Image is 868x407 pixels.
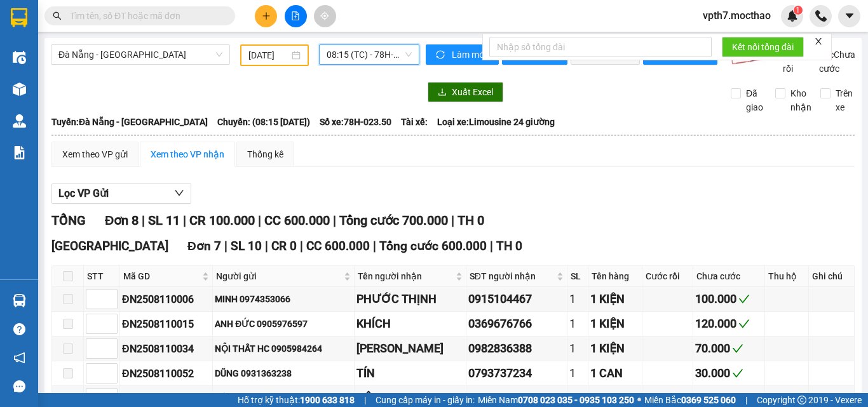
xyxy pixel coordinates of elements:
[333,213,336,228] span: |
[695,315,763,333] div: 120.000
[187,239,221,253] span: Đơn 7
[285,5,307,27] button: file-add
[11,8,27,27] img: logo-vxr
[142,213,145,228] span: |
[468,340,565,357] div: 0982836388
[174,188,184,198] span: down
[105,213,139,228] span: Đơn 8
[642,266,693,287] th: Cước rồi
[518,395,634,405] strong: 0708 023 035 - 0935 103 250
[262,11,271,20] span: plus
[815,10,827,22] img: phone-icon
[693,266,766,287] th: Chưa cước
[644,393,736,407] span: Miền Bắc
[785,86,817,114] span: Kho nhận
[468,364,565,382] div: 0793737234
[831,86,858,114] span: Trên xe
[215,317,351,331] div: ANH ĐỨC 0905976597
[62,147,128,161] div: Xem theo VP gửi
[306,239,370,253] span: CC 600.000
[468,315,565,333] div: 0369676766
[271,239,297,253] span: CR 0
[248,48,289,62] input: 12/08/2025
[320,11,329,20] span: aim
[468,290,565,308] div: 0915104467
[51,239,168,253] span: [GEOGRAPHIC_DATA]
[376,393,475,407] span: Cung cấp máy in - giấy in:
[189,213,255,228] span: CR 100.000
[452,85,493,99] span: Xuất Excel
[452,48,489,62] span: Làm mới
[569,389,586,407] div: 3
[356,389,464,407] div: HÂN
[426,44,499,65] button: syncLàm mới
[436,50,447,60] span: sync
[327,45,412,64] span: 08:15 (TC) - 78H-023.50
[122,390,210,406] div: ĐN2508120001
[732,40,794,54] span: Kết nối tổng đài
[437,115,555,129] span: Loại xe: Limousine 24 giường
[291,11,300,20] span: file-add
[58,45,222,64] span: Đà Nẵng - Tuy Hoà
[13,83,26,96] img: warehouse-icon
[466,287,567,312] td: 0915104467
[451,213,454,228] span: |
[356,290,464,308] div: PHƯỚC THỊNH
[122,341,210,357] div: ĐN2508110034
[745,393,747,407] span: |
[468,389,565,407] div: 0836007008
[215,391,351,405] div: HÂN 0836007008
[224,239,227,253] span: |
[258,213,261,228] span: |
[373,239,376,253] span: |
[120,337,213,361] td: ĐN2508110034
[496,239,522,253] span: TH 0
[355,361,466,386] td: TÍN
[183,213,186,228] span: |
[732,368,743,379] span: check
[13,114,26,128] img: warehouse-icon
[238,393,355,407] span: Hỗ trợ kỹ thuật:
[215,292,351,306] div: MINH 0974353066
[738,318,750,330] span: check
[58,185,109,201] span: Lọc VP Gửi
[122,291,210,307] div: ĐN2508110006
[379,239,487,253] span: Tổng cước 600.000
[51,117,208,127] b: Tuyến: Đà Nẵng - [GEOGRAPHIC_DATA]
[588,266,643,287] th: Tên hàng
[355,312,466,337] td: KHÍCH
[722,37,804,57] button: Kết nối tổng đài
[590,364,641,382] div: 1 CAN
[84,266,120,287] th: STT
[466,312,567,337] td: 0369676766
[264,213,330,228] span: CC 600.000
[356,340,464,357] div: [PERSON_NAME]
[123,269,200,283] span: Mã GD
[358,269,453,283] span: Tên người nhận
[51,183,191,204] button: Lọc VP Gửi
[13,51,26,64] img: warehouse-icon
[122,366,210,382] div: ĐN2508110052
[339,213,448,228] span: Tổng cước 700.000
[120,287,213,312] td: ĐN2508110006
[569,315,586,333] div: 1
[120,361,213,386] td: ĐN2508110052
[695,340,763,357] div: 70.000
[732,343,743,354] span: check
[695,364,763,382] div: 30.000
[300,395,355,405] strong: 1900 633 818
[355,287,466,312] td: PHƯỚC THỊNH
[814,37,823,46] span: close
[13,352,25,364] span: notification
[265,239,268,253] span: |
[809,266,855,287] th: Ghi chú
[355,337,466,361] td: ĐÀO TRƯƠNG
[51,213,86,228] span: TỔNG
[148,213,180,228] span: SL 11
[693,8,781,23] span: vpth7.mocthao
[458,213,484,228] span: TH 0
[13,146,26,159] img: solution-icon
[738,293,750,305] span: check
[765,266,808,287] th: Thu hộ
[216,269,341,283] span: Người gửi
